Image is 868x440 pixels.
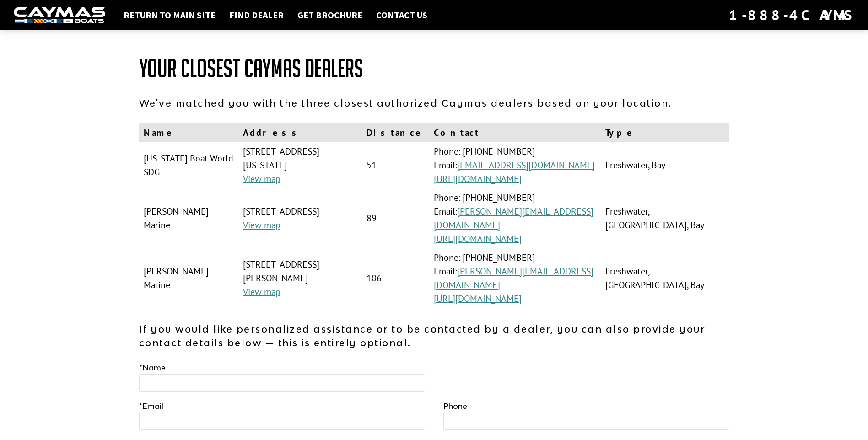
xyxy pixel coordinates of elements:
[14,7,105,24] img: white-logo-c9c8dbefe5ff5ceceb0f0178aa75bf4bb51f6bca0971e226c86eb53dfe498488.png
[429,123,601,142] th: Contact
[139,55,729,82] h1: Your Closest Caymas Dealers
[362,123,429,142] th: Distance
[293,9,367,21] a: Get Brochure
[729,5,854,25] div: 1-888-4CAYMAS
[601,248,729,308] td: Freshwater, [GEOGRAPHIC_DATA], Bay
[139,322,729,349] p: If you would like personalized assistance or to be contacted by a dealer, you can also provide yo...
[139,96,729,110] p: We've matched you with the three closest authorized Caymas dealers based on your location.
[434,205,593,231] a: [PERSON_NAME][EMAIL_ADDRESS][DOMAIN_NAME]
[434,233,522,245] a: [URL][DOMAIN_NAME]
[139,248,238,308] td: [PERSON_NAME] Marine
[434,293,522,305] a: [URL][DOMAIN_NAME]
[139,401,163,412] label: Email
[434,265,593,291] a: [PERSON_NAME][EMAIL_ADDRESS][DOMAIN_NAME]
[601,142,729,188] td: Freshwater, Bay
[243,173,280,185] a: View map
[434,173,522,185] a: [URL][DOMAIN_NAME]
[139,123,238,142] th: Name
[372,9,432,21] a: Contact Us
[429,248,601,308] td: Phone: [PHONE_NUMBER] Email:
[362,248,429,308] td: 106
[238,123,362,142] th: Address
[443,401,467,412] label: Phone
[139,142,238,188] td: [US_STATE] Boat World SDG
[225,9,288,21] a: Find Dealer
[238,188,362,248] td: [STREET_ADDRESS]
[238,248,362,308] td: [STREET_ADDRESS][PERSON_NAME]
[119,9,220,21] a: Return to main site
[243,286,280,298] a: View map
[457,159,595,171] a: [EMAIL_ADDRESS][DOMAIN_NAME]
[362,142,429,188] td: 51
[238,142,362,188] td: [STREET_ADDRESS][US_STATE]
[429,142,601,188] td: Phone: [PHONE_NUMBER] Email:
[139,188,238,248] td: [PERSON_NAME] Marine
[601,123,729,142] th: Type
[429,188,601,248] td: Phone: [PHONE_NUMBER] Email:
[243,219,280,231] a: View map
[362,188,429,248] td: 89
[139,362,166,373] label: Name
[601,188,729,248] td: Freshwater, [GEOGRAPHIC_DATA], Bay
